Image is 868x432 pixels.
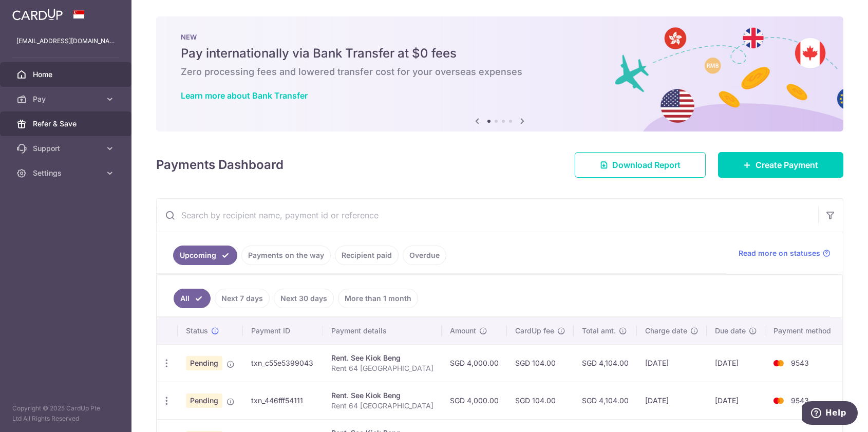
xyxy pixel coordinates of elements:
[442,344,507,382] td: SGD 4,000.00
[403,246,446,265] a: Overdue
[243,344,323,382] td: txn_c55e5399043
[637,382,707,419] td: [DATE]
[442,382,507,419] td: SGD 4,000.00
[331,353,433,363] div: Rent. See Kiok Beng
[574,382,637,419] td: SGD 4,104.00
[637,344,707,382] td: [DATE]
[715,326,746,336] span: Due date
[181,45,819,62] h5: Pay internationally via Bank Transfer at $0 fees
[707,344,765,382] td: [DATE]
[331,390,433,401] div: Rent. See Kiok Beng
[174,289,211,308] a: All
[186,356,222,370] span: Pending
[515,326,554,336] span: CardUp fee
[739,248,820,258] span: Read more on statuses
[186,393,222,408] span: Pending
[335,246,399,265] a: Recipient paid
[331,401,433,411] p: Rent 64 [GEOGRAPHIC_DATA]
[791,396,809,405] span: 9543
[33,119,101,129] span: Refer & Save
[612,159,681,171] span: Download Report
[582,326,616,336] span: Total amt.
[33,143,101,154] span: Support
[323,317,442,344] th: Payment details
[338,289,418,308] a: More than 1 month
[181,33,819,41] p: NEW
[33,94,101,104] span: Pay
[173,246,237,265] a: Upcoming
[241,246,331,265] a: Payments on the way
[765,317,843,344] th: Payment method
[331,363,433,373] p: Rent 64 [GEOGRAPHIC_DATA]
[33,168,101,178] span: Settings
[243,317,323,344] th: Payment ID
[156,16,843,132] img: Bank transfer banner
[768,357,789,369] img: Bank Card
[156,156,284,174] h4: Payments Dashboard
[16,36,115,46] p: [EMAIL_ADDRESS][DOMAIN_NAME]
[718,152,843,178] a: Create Payment
[215,289,270,308] a: Next 7 days
[450,326,476,336] span: Amount
[707,382,765,419] td: [DATE]
[645,326,687,336] span: Charge date
[507,382,574,419] td: SGD 104.00
[157,199,818,232] input: Search by recipient name, payment id or reference
[12,8,63,21] img: CardUp
[739,248,831,258] a: Read more on statuses
[791,359,809,367] span: 9543
[802,401,858,427] iframe: Opens a widget where you can find more information
[181,90,308,101] a: Learn more about Bank Transfer
[243,382,323,419] td: txn_446fff54111
[756,159,818,171] span: Create Payment
[574,344,637,382] td: SGD 4,104.00
[186,326,208,336] span: Status
[274,289,334,308] a: Next 30 days
[507,344,574,382] td: SGD 104.00
[33,69,101,80] span: Home
[575,152,706,178] a: Download Report
[181,66,819,78] h6: Zero processing fees and lowered transfer cost for your overseas expenses
[768,395,789,407] img: Bank Card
